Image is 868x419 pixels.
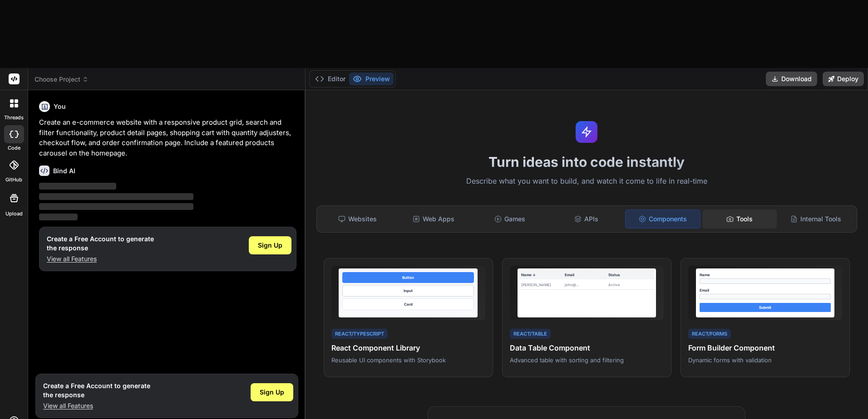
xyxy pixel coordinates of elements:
div: Name [700,272,831,278]
div: Tools [702,209,777,229]
div: Games [473,209,547,229]
div: Status [608,272,652,278]
h6: You [54,102,66,111]
div: React/TypeScript [331,329,388,339]
span: Sign Up [260,388,284,397]
span: Sign Up [258,241,282,250]
div: john@... [565,282,608,287]
p: Create an e-commerce website with a responsive product grid, search and filter functionality, pro... [39,117,296,158]
div: Email [700,287,831,293]
div: Websites [321,209,395,229]
p: Describe what you want to build, and watch it come to life in real-time [311,175,863,187]
div: Email [565,272,608,278]
div: APIs [549,209,623,229]
span: ‌ [39,183,116,190]
button: Deploy [823,72,864,86]
span: Choose Project [35,75,89,84]
h4: Form Builder Component [688,342,842,353]
div: Button [342,272,473,283]
button: Download [766,72,817,86]
div: React/Table [510,329,551,339]
span: ‌ [39,193,193,200]
label: threads [4,114,24,122]
h4: React Component Library [331,342,485,353]
button: Editor [311,73,349,85]
p: Dynamic forms with validation [688,356,842,364]
p: Advanced table with sorting and filtering [510,356,664,364]
h4: Data Table Component [510,342,664,353]
p: View all Features [47,254,154,263]
div: Input [342,285,473,297]
div: Name ↓ [521,272,565,278]
label: code [8,144,20,152]
div: Internal Tools [779,209,853,229]
label: GitHub [5,176,22,184]
div: Submit [700,303,831,312]
span: ‌ [39,214,78,220]
div: Active [608,282,652,287]
div: Components [625,209,700,229]
p: Reusable UI components with Storybook [331,356,485,364]
h1: Create a Free Account to generate the response [43,381,150,400]
div: [PERSON_NAME] [521,282,565,287]
button: Preview [349,73,394,85]
div: Web Apps [396,209,471,229]
h6: Bind AI [53,166,75,175]
div: Card [342,298,473,310]
p: View all Features [43,401,150,410]
span: ‌ [39,203,193,210]
label: Upload [5,210,23,218]
h1: Turn ideas into code instantly [311,154,863,170]
h1: Create a Free Account to generate the response [47,234,154,253]
div: React/Forms [688,329,731,339]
